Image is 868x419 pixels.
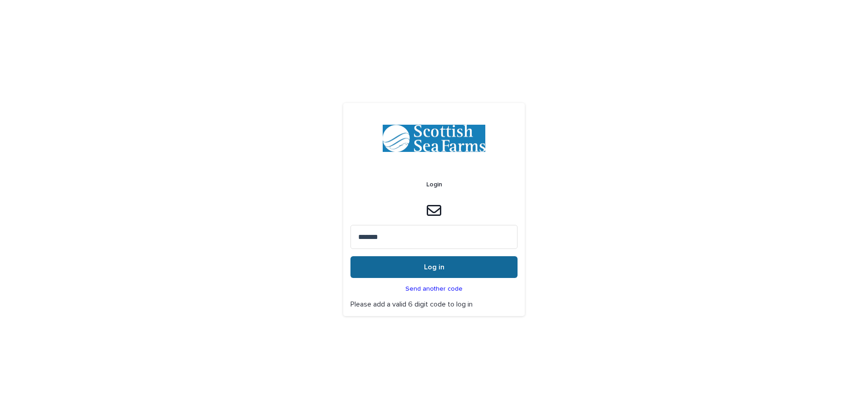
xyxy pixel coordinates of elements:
[405,285,463,293] p: Send another code
[350,300,518,309] p: Please add a valid 6 digit code to log in
[426,181,442,189] h2: Login
[424,263,444,271] span: Log in
[350,256,518,278] button: Log in
[383,125,485,152] img: bPIBxiqnSb2ggTQWdOVV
